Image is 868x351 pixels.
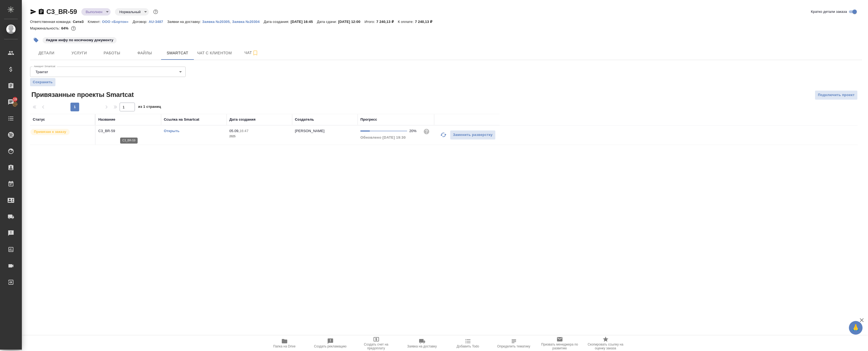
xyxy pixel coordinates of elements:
span: Обновлено [DATE] 19:30 [360,135,406,139]
button: Сохранить [30,78,55,86]
button: Заявка №20305 [202,19,230,25]
p: AU-3487 [149,20,167,24]
span: Smartcat [164,50,191,56]
p: [DATE] 12:00 [338,20,365,24]
p: Заявка №20304 [232,20,264,24]
button: Нормальный [118,10,142,14]
p: Договор: [133,20,149,24]
div: Прогресс [360,117,377,122]
button: Трактат [34,70,50,74]
span: Привязанные проекты Smartcat [30,90,134,99]
span: Чат с клиентом [197,50,232,56]
span: Сохранить [33,79,53,85]
button: Заявка №20304 [232,19,264,25]
div: Название [98,117,115,122]
p: К оплате: [398,20,415,24]
p: Клиент: [88,20,102,24]
button: Обновить прогресс [437,128,450,141]
p: C3_BR-59 [98,128,158,134]
p: Дата сдачи: [317,20,338,24]
p: #ждем инфу по косячному документу [46,37,113,43]
button: Доп статусы указывают на важность/срочность заказа [152,8,159,15]
span: Подключить проект [818,92,855,98]
div: Выполнен [81,8,111,16]
span: 🙏 [851,322,860,334]
a: Открыть [164,129,179,133]
p: ООО «Бортон» [102,20,133,24]
p: Ответственная команда: [30,20,73,24]
span: Файлы [132,50,158,56]
button: Заменить разверстку [450,130,496,140]
p: 64% [61,26,70,30]
p: [PERSON_NAME] [295,129,325,133]
a: AU-3487 [149,19,167,24]
button: 🙏 [849,321,863,335]
p: , [230,20,232,24]
button: Подключить проект [815,90,858,100]
p: 05.09, [229,129,239,133]
button: Добавить тэг [30,34,42,46]
span: Работы [99,50,125,56]
div: Статус [33,117,45,122]
span: из 1 страниц [138,103,161,111]
span: Кратко детали заказа [811,9,847,14]
p: Маржинальность: [30,26,61,30]
p: Итого: [365,20,376,24]
div: Ссылка на Smartcat [164,117,199,122]
p: Заявка №20305 [202,20,230,24]
p: 7 240,13 ₽ [376,20,398,24]
p: Привязан к заказу [34,129,66,135]
span: Услуги [66,50,92,56]
span: Детали [33,50,60,56]
div: Дата создания [229,117,256,122]
div: Выполнен [115,8,149,16]
p: 16:47 [239,129,248,133]
a: C3_BR-59 [46,8,77,15]
span: Чат [238,49,265,56]
p: 2025 [229,134,289,139]
button: Скопировать ссылку [38,8,45,15]
p: Сити3 [73,20,88,24]
button: 2201.55 RUB; [70,25,77,32]
div: Создатель [295,117,314,122]
svg: Подписаться [252,50,259,56]
span: 19 [10,97,20,102]
a: ООО «Бортон» [102,19,133,24]
p: Дата создания: [264,20,291,24]
span: ждем инфу по косячному документу [42,37,117,42]
div: 20% [409,128,419,134]
button: Выполнен [84,10,104,14]
button: Скопировать ссылку для ЯМессенджера [30,8,37,15]
p: [DATE] 16:45 [291,20,317,24]
span: Заменить разверстку [453,132,493,138]
div: Трактат [30,67,186,77]
a: 19 [1,95,20,109]
p: 7 240,13 ₽ [415,20,437,24]
p: Заявки на доставку: [167,20,202,24]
